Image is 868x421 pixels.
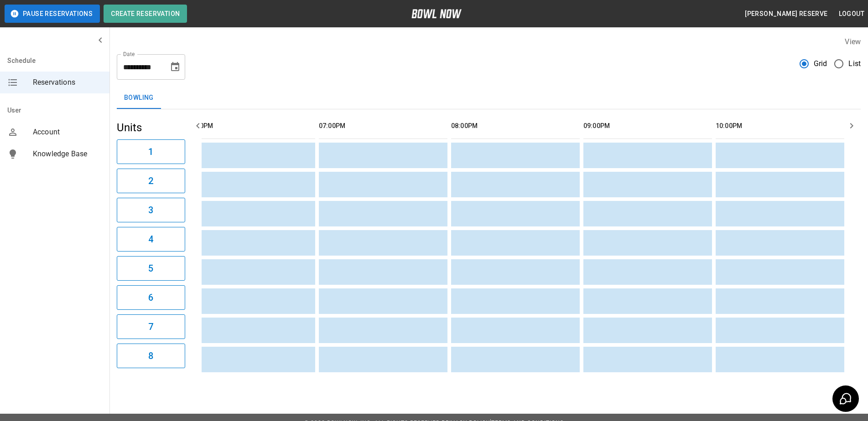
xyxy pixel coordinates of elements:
h6: 5 [148,261,153,276]
button: Logout [835,5,868,22]
span: List [848,58,861,69]
span: Knowledge Base [33,149,102,159]
h6: 8 [148,349,153,363]
h6: 4 [148,232,153,246]
th: 10:00PM [716,113,844,139]
button: 8 [117,344,185,368]
button: Create Reservation [104,5,187,23]
span: Account [33,127,102,138]
h6: 3 [148,203,153,217]
button: 5 [117,256,185,281]
img: logo [411,9,462,18]
h5: Units [117,120,185,135]
button: [PERSON_NAME] reserve [741,5,831,22]
h6: 1 [148,144,153,159]
h6: 6 [148,290,153,305]
th: 08:00PM [451,113,580,139]
button: Bowling [117,87,161,109]
div: inventory tabs [117,87,861,109]
button: 3 [117,198,185,222]
button: 7 [117,314,185,339]
button: 4 [117,227,185,252]
h6: 7 [148,319,153,334]
span: Grid [814,58,827,69]
h6: 2 [148,174,153,188]
button: Pause Reservations [5,5,100,23]
th: 07:00PM [319,113,447,139]
th: 09:00PM [583,113,712,139]
button: 1 [117,139,185,164]
span: Reservations [33,77,102,88]
button: 2 [117,169,185,193]
button: Choose date, selected date is Sep 4, 2025 [166,58,184,76]
button: 6 [117,285,185,310]
label: View [845,37,861,46]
